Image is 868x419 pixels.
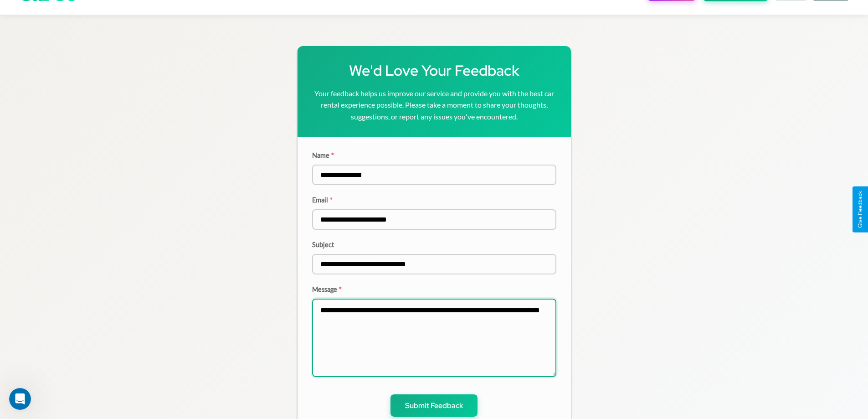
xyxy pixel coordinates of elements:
[390,394,478,417] button: Submit Feedback
[312,196,556,204] label: Email
[9,388,31,410] iframe: Intercom live chat
[312,151,556,159] label: Name
[857,191,863,228] div: Give Feedback
[312,61,556,80] h1: We'd Love Your Feedback
[312,285,556,293] label: Message
[312,88,556,123] p: Your feedback helps us improve our service and provide you with the best car rental experience po...
[312,241,556,248] label: Subject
